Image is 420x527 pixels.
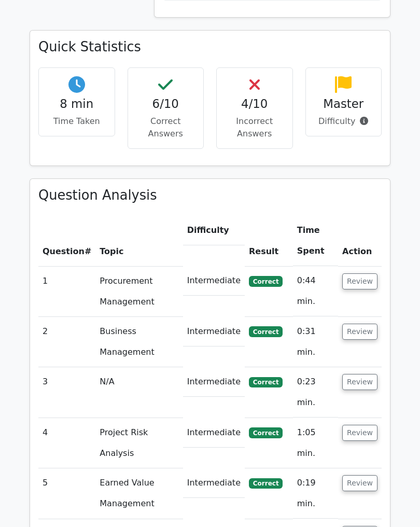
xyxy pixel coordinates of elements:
th: Difficulty [183,216,245,246]
button: Review [342,425,377,441]
td: 1 [38,267,95,317]
th: # [38,216,95,267]
button: Review [342,476,377,492]
p: Correct Answers [136,116,195,141]
td: Intermediate [183,267,245,296]
td: Intermediate [183,469,245,498]
td: 4 [38,419,95,469]
td: N/A [95,368,183,418]
th: Topic [95,216,183,267]
td: Intermediate [183,419,245,448]
p: Difficulty [314,116,373,128]
h4: 8 min [47,98,106,112]
button: Review [342,324,377,340]
td: 0:19 min. [293,469,338,519]
td: 0:44 min. [293,267,338,317]
td: Earned Value Management [95,469,183,519]
span: Correct [249,378,283,388]
td: 2 [38,317,95,368]
button: Review [342,274,377,290]
th: Action [338,216,382,267]
h4: Master [314,98,373,112]
th: Result [245,216,293,267]
td: 1:05 min. [293,419,338,469]
td: Project Risk Analysis [95,419,183,469]
span: Correct [249,428,283,438]
span: Correct [249,276,283,287]
td: 3 [38,368,95,418]
h4: 6/10 [136,98,195,112]
td: 5 [38,469,95,519]
td: 0:23 min. [293,368,338,418]
td: Intermediate [183,317,245,347]
h3: Question Analysis [38,188,382,204]
th: Time Spent [293,216,338,267]
h3: Quick Statistics [38,39,382,56]
td: Intermediate [183,368,245,397]
td: 0:31 min. [293,317,338,368]
p: Incorrect Answers [225,116,284,141]
td: Business Management [95,317,183,368]
span: Correct [249,327,283,337]
td: Procurement Management [95,267,183,317]
h4: 4/10 [225,98,284,112]
p: Time Taken [47,116,106,128]
span: Question [43,247,85,257]
button: Review [342,375,377,391]
span: Correct [249,479,283,489]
